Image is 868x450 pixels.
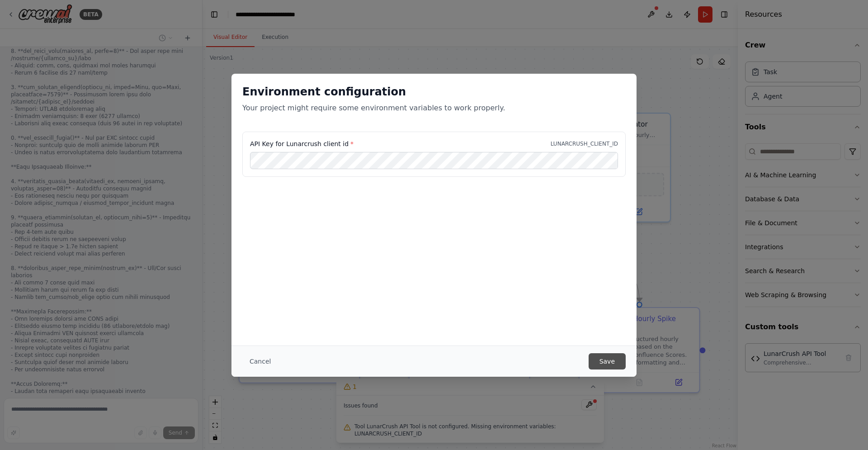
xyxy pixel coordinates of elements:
[589,353,626,369] button: Save
[242,85,626,99] h2: Environment configuration
[242,103,626,114] p: Your project might require some environment variables to work properly.
[551,140,618,147] p: LUNARCRUSH_CLIENT_ID
[250,139,354,148] label: API Key for Lunarcrush client id
[242,353,278,369] button: Cancel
